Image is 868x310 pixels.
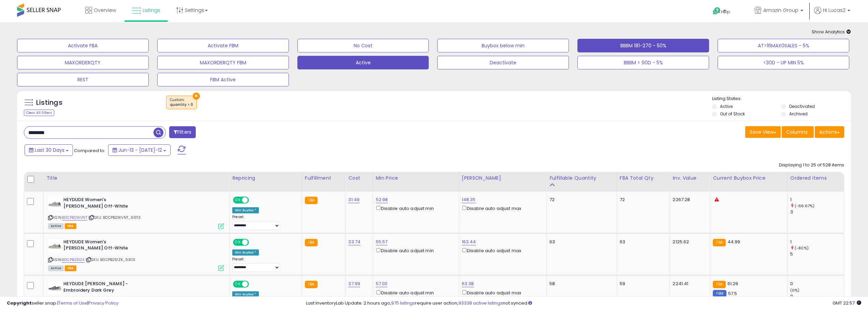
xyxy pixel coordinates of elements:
div: Fulfillable Quantity [549,175,614,182]
a: B0CPB251ZK [62,257,85,263]
button: FBM Active [157,73,289,86]
a: 37.99 [348,280,360,287]
small: FBM [713,290,726,297]
a: 52.98 [376,196,388,203]
a: 148.35 [462,196,476,203]
a: Hi Lucas2 [814,7,850,22]
button: Save View [745,126,781,138]
div: seller snap | | [7,300,118,307]
div: 0 [790,281,844,287]
div: Disable auto adjust max [462,289,541,296]
div: Disable auto adjust min [376,289,454,296]
a: Help [707,2,744,22]
button: MAXORDERQTY [17,56,149,69]
div: Disable auto adjust min [376,205,454,212]
button: AT>16MAX0SALES - 5% [718,39,849,52]
span: OFF [248,281,259,287]
button: Columns [782,126,814,138]
b: HEYDUDE Women's [PERSON_NAME] Off-White [63,239,146,253]
img: 51tMkFfZ+5L._SL40_.jpg [48,281,62,294]
a: 975 listings [391,300,415,306]
div: [PERSON_NAME] [462,175,544,182]
div: Min Price [376,175,456,182]
div: FBA Total Qty [620,175,667,182]
div: 72 [549,197,612,203]
div: Disable auto adjust min [376,247,454,254]
div: quantity > 0 [170,102,193,107]
label: Archived [789,111,808,117]
div: 5 [790,251,844,257]
small: FBA [305,239,318,246]
b: HEYDUDE Women's [PERSON_NAME] Off-White [63,197,146,211]
div: 1 [790,197,844,203]
b: HEYDUDE [PERSON_NAME] - Embroidery Dark Grey [63,281,146,295]
span: 61.29 [727,280,738,287]
i: Get Help [712,7,721,15]
span: 44.99 [727,239,740,245]
a: Terms of Use [58,300,87,306]
div: ASIN: [48,197,224,228]
div: Win BuyBox * [232,291,259,297]
div: Preset: [232,257,297,272]
span: All listings currently available for purchase on Amazon [48,223,64,229]
button: No Cost [297,39,429,52]
span: Help [721,9,730,15]
div: 63 [549,239,612,245]
small: (0%) [790,288,800,293]
span: ON [234,197,242,203]
label: Out of Stock [720,111,745,117]
span: OFF [248,197,259,203]
strong: Copyright [7,300,32,306]
span: ON [234,281,242,287]
a: 57.00 [376,280,388,287]
button: × [193,93,200,100]
div: 2125.62 [673,239,705,245]
div: 59 [620,281,665,287]
span: Compared to: [74,147,105,154]
div: 72 [620,197,665,203]
img: 31uiEBxd3dL._SL40_.jpg [48,239,62,252]
span: Columns [786,129,808,135]
div: Last InventoryLab Update: 2 hours ago, require user action, not synced. [306,300,861,307]
label: Active [720,103,733,109]
div: Inv. value [673,175,707,182]
small: (-80%) [795,245,809,251]
a: 163.44 [462,239,476,245]
div: Cost [348,175,370,182]
span: 57.5 [728,290,737,297]
div: Fulfillment [305,175,343,182]
label: Deactivated [789,103,815,109]
button: <30D - UP MIN 5% [718,56,849,69]
img: 31uiEBxd3dL._SL40_.jpg [48,197,62,210]
a: 63.38 [462,280,474,287]
button: Activate FBA [17,39,149,52]
span: Overview [94,7,116,14]
button: Buybox below min [437,39,569,52]
a: 93338 active listings [458,300,503,306]
span: FBA [65,223,76,229]
div: Ordered Items [790,175,841,182]
div: Repricing [232,175,299,182]
span: Listings [143,7,160,14]
span: Jun-13 - [DATE]-12 [118,147,162,153]
small: (-66.67%) [795,203,814,209]
div: 63 [620,239,665,245]
div: Current Buybox Price [713,175,784,182]
div: Title [46,175,226,182]
small: FBA [713,239,725,246]
button: Deactivate [437,56,569,69]
button: Activate FBM [157,39,289,52]
small: FBA [713,281,725,288]
span: | SKU: B0CPB251ZK_93113 [86,257,135,262]
button: Active [297,56,429,69]
div: 0 [790,293,844,299]
span: Show Analytics [812,29,851,35]
div: 3 [790,209,844,215]
span: Amazin Group [763,7,798,14]
span: FBA [65,265,76,271]
a: Privacy Policy [88,300,118,306]
button: Filters [169,126,196,138]
span: Custom: [170,97,193,108]
div: Win BuyBox * [232,249,259,256]
small: FBA [305,197,318,204]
